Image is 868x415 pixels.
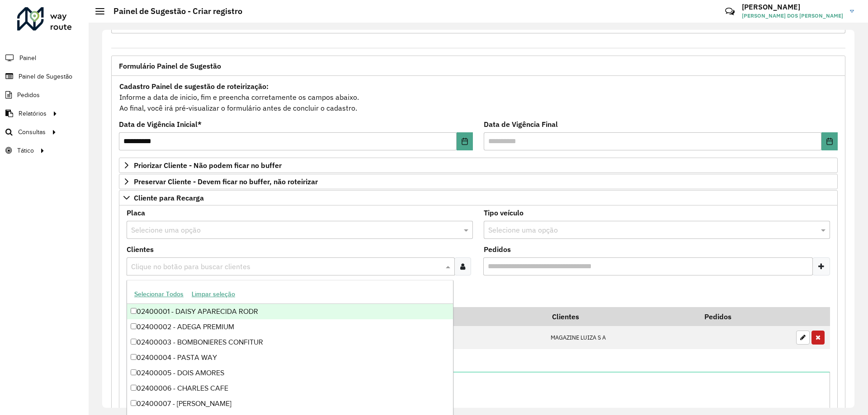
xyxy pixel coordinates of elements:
[742,12,843,20] span: [PERSON_NAME] DOS [PERSON_NAME]
[17,146,34,155] span: Tático
[134,178,318,185] span: Preservar Cliente - Devem ficar no buffer, não roteirizar
[104,6,242,16] h2: Painel de Sugestão - Criar registro
[457,132,473,150] button: Choose Date
[484,119,558,130] label: Data de Vigência Final
[821,132,838,150] button: Choose Date
[720,2,740,21] a: Contato Rápido
[17,90,40,100] span: Pedidos
[484,207,524,218] label: Tipo veículo
[742,3,843,11] h3: [PERSON_NAME]
[698,307,791,326] th: Pedidos
[134,162,282,169] span: Priorizar Cliente - Não podem ficar no buffer
[119,190,838,205] a: Cliente para Recarga
[119,82,269,91] strong: Cadastro Painel de sugestão de roteirização:
[19,53,36,63] span: Painel
[130,287,188,301] button: Selecionar Todos
[127,207,145,218] label: Placa
[127,365,453,381] div: 02400005 - DOIS AMORES
[127,350,453,365] div: 02400004 - PASTA WAY
[119,119,202,130] label: Data de Vigência Inicial
[546,307,698,326] th: Clientes
[127,396,453,411] div: 02400007 - [PERSON_NAME]
[119,62,221,70] span: Formulário Painel de Sugestão
[127,335,453,350] div: 02400003 - BOMBONIERES CONFITUR
[127,319,453,335] div: 02400002 - ADEGA PREMIUM
[119,158,838,173] a: Priorizar Cliente - Não podem ficar no buffer
[546,326,698,350] td: MAGAZINE LUIZA S A
[119,80,838,114] div: Informe a data de inicio, fim e preencha corretamente os campos abaixo. Ao final, você irá pré-vi...
[127,381,453,396] div: 02400006 - CHARLES CAFE
[127,304,453,319] div: 02400001 - DAISY APARECIDA RODR
[188,287,239,301] button: Limpar seleção
[484,244,511,255] label: Pedidos
[134,194,204,201] span: Cliente para Recarga
[127,244,154,255] label: Clientes
[18,127,46,137] span: Consultas
[19,109,47,118] span: Relatórios
[119,174,838,189] a: Preservar Cliente - Devem ficar no buffer, não roteirizar
[19,72,72,81] span: Painel de Sugestão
